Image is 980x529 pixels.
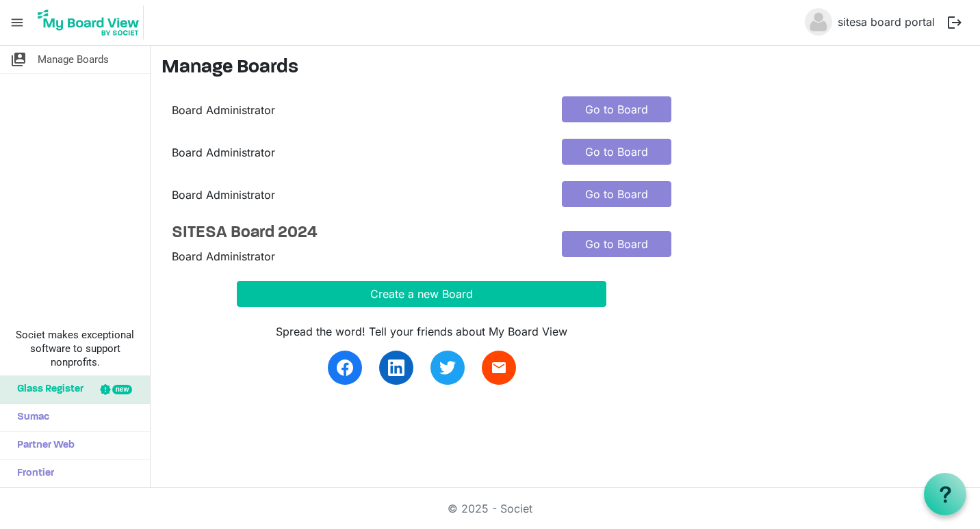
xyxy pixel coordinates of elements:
[562,96,671,122] a: Go to Board
[4,10,30,36] span: menu
[940,8,969,37] button: logout
[172,146,275,159] span: Board Administrator
[34,5,149,40] a: My Board View Logo
[562,231,671,257] a: Go to Board
[237,281,606,307] button: Create a new Board
[448,502,532,515] a: © 2025 - Societ
[172,249,275,263] span: Board Administrator
[172,103,275,117] span: Board Administrator
[172,223,541,243] a: SITESA Board 2024
[10,376,83,403] span: Glass Register
[10,460,54,487] span: Frontier
[6,328,144,369] span: Societ makes exceptional software to support nonprofits.
[832,8,940,36] a: sitesa board portal
[562,181,671,207] a: Go to Board
[112,385,132,394] div: new
[162,57,969,80] h3: Manage Boards
[439,360,456,376] img: twitter.svg
[38,46,109,73] span: Manage Boards
[10,404,49,431] span: Sumac
[10,46,27,73] span: switch_account
[805,8,832,36] img: no-profile-picture.svg
[491,360,507,376] span: email
[388,360,404,376] img: linkedin.svg
[10,432,75,459] span: Partner Web
[562,139,671,165] a: Go to Board
[172,188,275,202] span: Board Administrator
[482,351,516,385] a: email
[237,323,606,340] div: Spread the word! Tell your friends about My Board View
[34,5,144,40] img: My Board View Logo
[337,360,353,376] img: facebook.svg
